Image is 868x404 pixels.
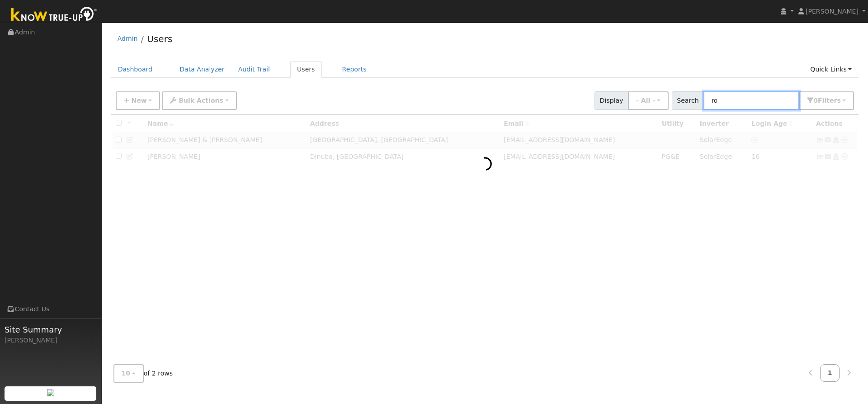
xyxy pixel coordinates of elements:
a: Admin [118,35,138,42]
a: Data Analyzer [173,61,231,78]
span: New [131,97,146,104]
div: [PERSON_NAME] [5,336,97,345]
button: Bulk Actions [162,91,236,110]
button: 10 [113,364,144,383]
span: Display [594,91,628,110]
span: s [837,97,840,104]
button: 0Filters [799,91,854,110]
a: Reports [335,61,373,78]
span: Bulk Actions [179,97,223,104]
span: Search [672,91,704,110]
span: Filter [818,97,841,104]
a: Audit Trail [231,61,277,78]
a: Dashboard [111,61,160,78]
img: Know True-Up [7,5,102,25]
span: [PERSON_NAME] [806,8,859,15]
a: 1 [820,364,840,382]
span: of 2 rows [113,364,173,383]
img: retrieve [47,389,54,396]
a: Quick Links [803,61,859,78]
a: Users [147,33,172,44]
input: Search [703,91,799,110]
button: New [116,91,160,110]
span: Site Summary [5,323,97,336]
a: Users [290,61,322,78]
span: 10 [122,370,131,377]
button: - All - [628,91,669,110]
